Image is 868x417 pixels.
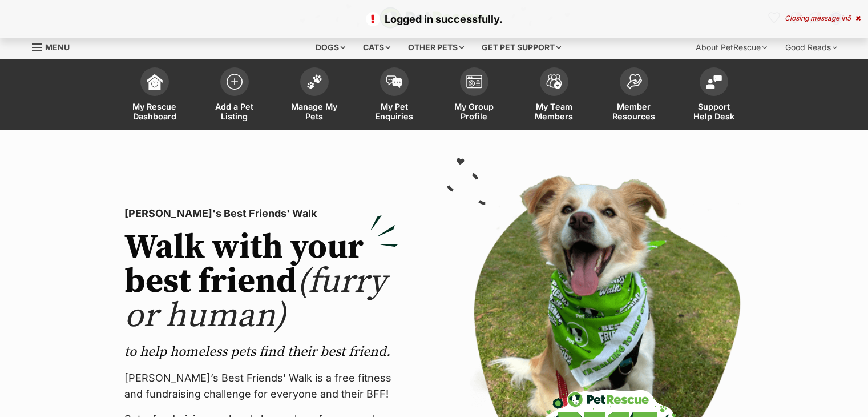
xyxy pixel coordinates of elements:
a: My Pet Enquiries [354,62,434,130]
span: Menu [45,42,70,52]
div: Get pet support [474,36,569,59]
img: dashboard-icon-eb2f2d2d3e046f16d808141f083e7271f6b2e854fb5c12c21221c1fb7104beca.svg [147,74,163,90]
img: member-resources-icon-8e73f808a243e03378d46382f2149f9095a855e16c252ad45f914b54edf8863c.svg [626,74,642,89]
img: add-pet-listing-icon-0afa8454b4691262ce3f59096e99ab1cd57d4a30225e0717b998d2c9b9846f56.svg [227,74,243,90]
div: About PetRescue [688,36,775,59]
img: team-members-icon-5396bd8760b3fe7c0b43da4ab00e1e3bb1a5d9ba89233759b79545d2d3fc5d0d.svg [546,74,562,89]
p: to help homeless pets find their best friend. [124,343,398,361]
span: Support Help Desk [688,102,740,121]
span: My Group Profile [449,102,500,121]
div: Other pets [400,36,472,59]
span: Manage My Pets [289,102,340,121]
div: Good Reads [777,36,845,59]
img: help-desk-icon-fdf02630f3aa405de69fd3d07c3f3aa587a6932b1a1747fa1d2bba05be0121f9.svg [706,75,722,89]
a: Menu [32,36,78,57]
span: Member Resources [608,102,660,121]
h2: Walk with your best friend [124,231,398,334]
span: (furry or human) [124,260,386,338]
a: Member Resources [594,62,674,130]
span: My Rescue Dashboard [129,102,180,121]
a: Support Help Desk [674,62,754,130]
span: Add a Pet Listing [209,102,260,121]
a: My Group Profile [434,62,514,130]
span: My Team Members [528,102,580,121]
a: My Team Members [514,62,594,130]
a: Manage My Pets [274,62,354,130]
p: [PERSON_NAME]'s Best Friends' Walk [124,206,398,222]
div: Dogs [308,36,353,59]
div: Cats [355,36,398,59]
img: group-profile-icon-3fa3cf56718a62981997c0bc7e787c4b2cf8bcc04b72c1350f741eb67cf2f40e.svg [466,75,482,89]
p: [PERSON_NAME]’s Best Friends' Walk is a free fitness and fundraising challenge for everyone and t... [124,370,398,402]
img: manage-my-pets-icon-02211641906a0b7f246fdf0571729dbe1e7629f14944591b6c1af311fb30b64b.svg [306,74,322,89]
a: My Rescue Dashboard [115,62,195,130]
span: My Pet Enquiries [369,102,420,121]
img: pet-enquiries-icon-7e3ad2cf08bfb03b45e93fb7055b45f3efa6380592205ae92323e6603595dc1f.svg [386,75,402,88]
a: Add a Pet Listing [195,62,274,130]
